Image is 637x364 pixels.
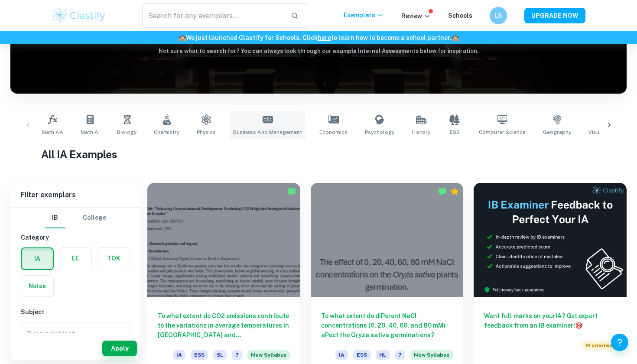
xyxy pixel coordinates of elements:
button: IB [45,208,65,228]
span: History [412,128,430,136]
span: Psychology [365,128,394,136]
span: IA [335,350,348,360]
button: LS [490,7,507,24]
p: Review [401,11,431,21]
span: Math AA [42,128,63,136]
span: 7 [232,350,242,360]
button: EE [59,248,91,269]
div: Filter type choice [45,208,106,228]
span: Computer Science [479,128,526,136]
span: HL [376,350,390,360]
p: Exemplars [344,10,384,20]
img: Thumbnail [474,183,627,297]
button: College [83,208,106,228]
span: Chemistry [154,128,179,136]
span: Promoted [582,341,616,350]
a: here [318,34,331,41]
span: ESS [450,128,460,136]
h6: Filter exemplars [10,183,140,207]
span: 🏫 [452,34,459,41]
h6: To what extent do diPerent NaCl concentrations (0, 20, 40, 60, and 80 mM) aPect the Oryza sativa ... [321,311,453,340]
span: Geography [543,128,571,136]
span: New Syllabus [410,350,453,360]
button: Apply [102,341,137,356]
span: Economics [319,128,348,136]
button: Open [115,328,127,340]
span: IA [173,350,185,360]
button: UPGRADE NOW [524,8,585,23]
span: New Syllabus [247,350,290,360]
h6: We just launched Clastify for Schools. Click to learn how to become a school partner. [2,33,635,42]
span: ESS [353,350,370,360]
span: 🎯 [575,322,582,329]
input: Search for any exemplars... [142,3,284,28]
button: Notes [21,276,53,296]
span: ESS [191,350,208,360]
h6: Not sure what to search for? You can always look through our example Internal Assessments below f... [10,47,627,55]
a: Schools [448,12,472,19]
h6: Want full marks on your IA ? Get expert feedback from an IB examiner! [484,311,616,330]
span: SL [213,350,227,360]
span: 7 [395,350,405,360]
span: Physics [197,128,216,136]
h6: LS [494,11,504,20]
img: Clastify logo [52,7,107,24]
h6: Category [21,233,130,242]
span: Math AI [81,128,100,136]
h1: All IA Examples [41,146,596,162]
button: TOK [97,248,130,269]
img: Marked [287,187,296,196]
h6: Subject [21,307,130,317]
button: Help and Feedback [611,334,628,351]
button: IA [22,248,53,269]
div: Premium [450,187,459,196]
span: 🏫 [179,34,186,41]
span: Biology [117,128,136,136]
img: Marked [438,187,447,196]
span: Business and Management [233,128,302,136]
h6: To what extent do CO2 emissions contribute to the variations in average temperatures in [GEOGRAPH... [158,311,290,340]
